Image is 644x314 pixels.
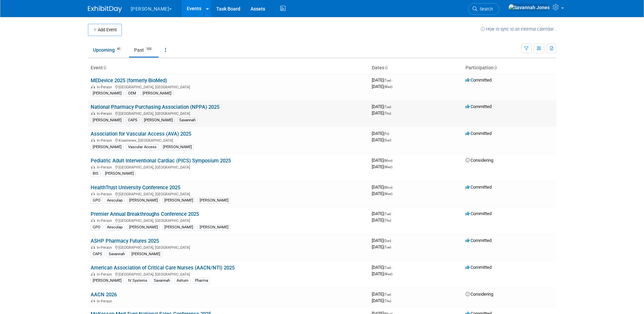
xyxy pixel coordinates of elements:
span: - [393,185,394,190]
span: [DATE] [372,238,393,243]
a: American Association of Critical Care Nurses (AACN/NTI) 2025 [91,265,235,271]
span: [DATE] [372,77,393,83]
div: [PERSON_NAME] [129,251,162,257]
span: In-Person [97,165,114,170]
span: [DATE] [372,191,392,196]
span: - [392,265,393,270]
div: [PERSON_NAME] [91,144,124,150]
a: Past103 [129,43,159,56]
th: Dates [369,62,463,74]
span: Committed [465,238,492,243]
a: MEDevice 2025 (formerly BioMed) [91,77,167,84]
span: [DATE] [372,84,392,89]
a: Sort by Event Name [103,65,106,70]
span: In-Person [97,219,114,223]
a: Pediatric Adult Interventional Cardiac (PICS) Symposium 2025 [91,158,231,164]
span: In-Person [97,192,114,196]
span: In-Person [97,245,114,250]
a: Association for Vascular Access (AVA) 2025 [91,131,191,137]
div: [PERSON_NAME] [142,117,175,123]
div: [GEOGRAPHIC_DATA], [GEOGRAPHIC_DATA] [91,110,366,116]
span: [DATE] [372,244,391,249]
span: [DATE] [372,131,391,136]
img: In-Person Event [91,272,95,276]
div: [PERSON_NAME] [91,117,124,123]
div: [PERSON_NAME] [161,144,194,150]
span: - [392,211,393,216]
span: (Sun) [384,138,391,142]
a: HealthTrust University Conference 2025 [91,185,180,191]
span: 41 [115,47,123,52]
div: [PERSON_NAME] [162,197,195,204]
span: (Tue) [384,212,391,216]
span: [DATE] [372,164,392,169]
img: Savannah Jones [508,4,550,11]
span: (Thu) [384,219,391,222]
span: - [393,158,394,163]
span: (Tue) [384,245,391,249]
span: (Wed) [384,85,392,89]
div: [GEOGRAPHIC_DATA], [GEOGRAPHIC_DATA] [91,164,366,170]
div: Aesculap [105,197,125,204]
img: In-Person Event [91,299,95,302]
div: [GEOGRAPHIC_DATA], [GEOGRAPHIC_DATA] [91,217,366,223]
div: Savannah [177,117,198,123]
div: [PERSON_NAME] [91,90,124,97]
span: Search [477,6,493,12]
span: Committed [465,265,492,270]
span: (Thu) [384,299,391,303]
span: (Tue) [384,78,391,82]
span: [DATE] [372,104,393,109]
div: OEM [126,90,138,97]
span: [DATE] [372,217,391,223]
div: [GEOGRAPHIC_DATA], [GEOGRAPHIC_DATA] [91,191,366,196]
span: [DATE] [372,298,391,303]
div: [PERSON_NAME] [127,197,160,204]
span: (Sun) [384,239,391,243]
div: [PERSON_NAME] [127,224,160,230]
span: [DATE] [372,185,394,190]
div: [GEOGRAPHIC_DATA], [GEOGRAPHIC_DATA] [91,244,366,250]
a: AACN 2026 [91,292,117,298]
span: Considering [465,292,493,297]
div: Pharma [193,278,210,284]
span: [DATE] [372,271,392,276]
div: Savannah [107,251,127,257]
span: In-Person [97,138,114,143]
span: [DATE] [372,265,393,270]
div: [GEOGRAPHIC_DATA], [GEOGRAPHIC_DATA] [91,84,366,89]
div: CAPS [91,251,104,257]
div: BIS [91,171,100,177]
div: Kissimmee, [GEOGRAPHIC_DATA] [91,137,366,143]
img: In-Person Event [91,85,95,88]
div: Avitum [174,278,190,284]
span: - [392,238,393,243]
div: [PERSON_NAME] [198,197,231,204]
span: (Thu) [384,111,391,115]
div: [PERSON_NAME] [141,90,173,97]
span: - [390,131,391,136]
span: - [392,292,393,297]
span: In-Person [97,272,114,277]
div: [GEOGRAPHIC_DATA], [GEOGRAPHIC_DATA] [91,271,366,277]
div: [PERSON_NAME] [162,224,195,230]
div: [PERSON_NAME] [91,278,124,284]
a: How to sync to an external calendar... [481,27,556,32]
div: GPO [91,224,103,230]
a: Search [468,3,499,15]
span: [DATE] [372,292,393,297]
img: In-Person Event [91,192,95,195]
img: In-Person Event [91,219,95,222]
span: (Tue) [384,293,391,296]
span: [DATE] [372,211,393,216]
span: In-Person [97,111,114,116]
span: 103 [144,47,153,52]
a: Upcoming41 [88,43,128,56]
span: Committed [465,77,492,83]
div: GPO [91,197,103,204]
button: Add Event [88,24,122,36]
span: [DATE] [372,158,394,163]
span: Committed [465,104,492,109]
span: Committed [465,185,492,190]
th: Participation [463,62,556,74]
